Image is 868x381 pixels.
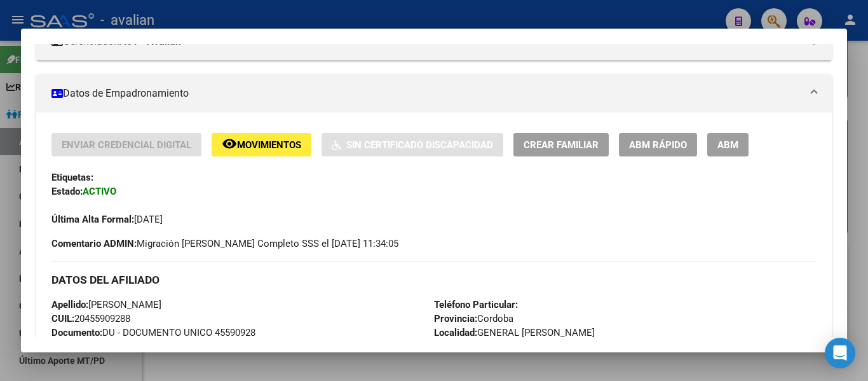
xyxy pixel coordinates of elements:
[237,139,301,151] span: Movimientos
[513,133,609,156] button: Crear Familiar
[51,299,161,310] span: [PERSON_NAME]
[51,237,398,251] span: Migración [PERSON_NAME] Completo SSS el [DATE] 11:34:05
[51,214,134,225] strong: Última Alta Formal:
[825,338,855,368] div: Open Intercom Messenger
[51,214,163,225] span: [DATE]
[222,136,237,151] mat-icon: remove_red_eye
[717,139,738,151] span: ABM
[36,74,832,113] mat-expansion-panel-header: Datos de Empadronamiento
[51,327,255,338] span: DU - DOCUMENTO UNICO 45590928
[707,133,749,156] button: ABM
[51,327,102,338] strong: Documento:
[322,133,503,156] button: Sin Certificado Discapacidad
[619,133,697,156] button: ABM Rápido
[51,313,74,324] strong: CUIL:
[51,86,801,101] mat-panel-title: Datos de Empadronamiento
[434,313,477,324] strong: Provincia:
[434,327,595,338] span: GENERAL [PERSON_NAME]
[434,299,518,310] strong: Teléfono Particular:
[434,313,513,324] span: Cordoba
[83,186,116,197] strong: ACTIVO
[51,133,201,156] button: Enviar Credencial Digital
[212,133,311,156] button: Movimientos
[51,299,88,310] strong: Apellido:
[51,273,817,287] h3: DATOS DEL AFILIADO
[524,139,599,151] span: Crear Familiar
[434,327,477,338] strong: Localidad:
[51,238,137,249] strong: Comentario ADMIN:
[51,313,130,324] span: 20455909288
[51,172,93,183] strong: Etiquetas:
[51,186,83,197] strong: Estado:
[629,139,687,151] span: ABM Rápido
[346,139,493,151] span: Sin Certificado Discapacidad
[62,139,191,151] span: Enviar Credencial Digital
